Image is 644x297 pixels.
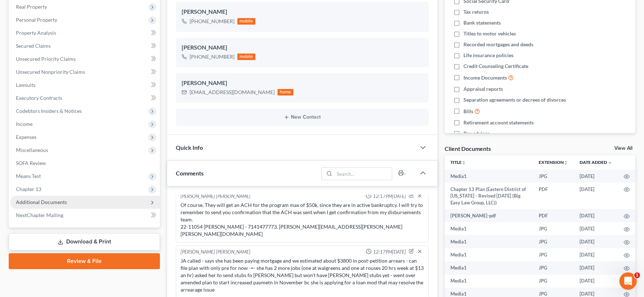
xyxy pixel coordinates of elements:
span: Chapter 13 [16,186,41,192]
div: Of course. They will get an ACH for the program max of $50k, since they are in active bankruptcy.... [181,201,424,238]
span: Quick Info [176,144,203,151]
td: JPG [533,248,574,261]
a: Unsecured Priority Claims [10,52,160,65]
td: Media1 [445,275,533,288]
div: [PERSON_NAME] [PERSON_NAME] [181,193,250,200]
span: 12:17PM[DATE] [373,249,406,255]
a: Download & Print [9,233,160,250]
td: [DATE] [574,248,618,261]
span: Income [16,121,33,127]
span: Titles to motor vehicles [463,30,516,37]
span: Lawsuits [16,82,35,88]
td: [DATE] [574,209,618,222]
a: Review & File [9,253,160,269]
div: home [277,89,293,96]
button: New Contact [182,114,423,120]
span: Tax returns [463,8,489,16]
span: Property Analysis [16,30,56,36]
div: Client Documents [445,145,491,152]
input: Search... [334,167,392,180]
td: JPG [533,235,574,248]
td: [DATE] [574,183,618,209]
a: Property Analysis [10,26,160,39]
span: NextChapter Mailing [16,212,63,218]
div: [PERSON_NAME] [182,43,423,52]
td: JPG [533,170,574,183]
span: Unsecured Priority Claims [16,56,76,62]
a: Titleunfold_more [450,160,466,165]
a: Extensionunfold_more [539,160,568,165]
div: [PERSON_NAME] [182,8,423,16]
span: Expenses [16,134,37,140]
iframe: Intercom live chat [619,272,637,290]
td: [DATE] [574,222,618,235]
td: [DATE] [574,170,618,183]
a: SOFA Review [10,157,160,170]
span: Bills [463,108,473,115]
span: Life insurance policies [463,52,513,59]
div: [PERSON_NAME] [PERSON_NAME] [181,249,250,256]
td: PDF [533,209,574,222]
i: expand_more [608,161,612,165]
td: JPG [533,261,574,274]
td: JPG [533,275,574,288]
span: Comments [176,170,204,177]
span: Personal Property [16,17,57,23]
span: Means Test [16,173,41,179]
div: [PHONE_NUMBER] [190,18,234,25]
div: [PERSON_NAME] [182,79,423,88]
td: [DATE] [574,235,618,248]
a: Lawsuits [10,79,160,92]
a: NextChapter Mailing [10,209,160,222]
td: PDF [533,183,574,209]
span: Appraisal reports [463,85,503,93]
span: Bank statements [463,19,501,26]
span: Separation agreements or decrees of divorces [463,96,566,103]
span: Additional Documents [16,199,67,205]
td: Media1 [445,222,533,235]
td: Media1 [445,261,533,274]
span: Unsecured Nonpriority Claims [16,69,85,75]
span: 12:17PM[DATE] [373,193,406,200]
td: [PERSON_NAME]-pdf [445,209,533,222]
td: Chapter 13 Plan (Eastern District of [US_STATE] - Revised [DATE] (Big Easy Law Group, LLC)) [445,183,533,209]
span: Secured Claims [16,43,51,49]
span: Executory Contracts [16,95,62,101]
div: mobile [237,18,255,25]
td: JPG [533,222,574,235]
span: 1 [634,272,640,278]
span: Miscellaneous [16,147,48,153]
span: Real Property [16,4,47,10]
span: Income Documents [463,74,507,81]
a: Date Added expand_more [580,160,612,165]
i: unfold_more [564,161,568,165]
a: Unsecured Nonpriority Claims [10,65,160,79]
td: Media1 [445,235,533,248]
div: JA called - says she has been paying mortgage and we estimated about $3800 in post-petition arrea... [181,257,424,293]
span: Credit Counseling Certificate [463,63,528,70]
a: Executory Contracts [10,92,160,105]
i: unfold_more [462,161,466,165]
td: [DATE] [574,261,618,274]
span: Pay advices [463,130,490,137]
span: SOFA Review [16,160,46,166]
div: mobile [237,54,255,60]
td: Media1 [445,248,533,261]
a: View All [614,146,632,151]
div: [PHONE_NUMBER] [190,53,234,60]
span: Codebtors Insiders & Notices [16,108,82,114]
span: Retirement account statements [463,119,534,126]
td: [DATE] [574,275,618,288]
div: [EMAIL_ADDRESS][DOMAIN_NAME] [190,89,275,96]
a: Secured Claims [10,39,160,52]
td: Media1 [445,170,533,183]
span: Recorded mortgages and deeds [463,41,533,48]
